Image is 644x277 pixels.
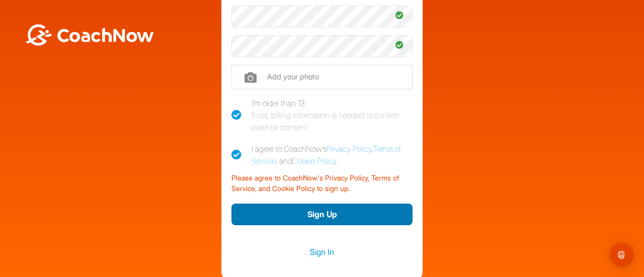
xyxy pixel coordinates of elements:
[24,24,155,46] img: BwLJSsUCoWCh5upNqxVrqldRgqLPVwmV24tXu5FoVAoFEpwwqQ3VIfuoInZCoVCoTD4vwADAC3ZFMkVEQFDAAAAAElFTkSuQmCC
[231,204,413,225] button: Sign Up
[252,144,401,166] a: Terms of Service
[252,109,413,133] div: If not, billing information is needed to confirm parental consent.
[231,143,413,167] label: I agree to CoachNow's , , and .
[610,243,634,267] div: Open Intercom Messenger
[231,169,413,194] div: Please agree to CoachNow's Privacy Policy, Terms of Service, and Cookie Policy to sign up.
[252,97,413,133] div: I'm older than 13
[292,156,336,166] a: Cookie Policy
[327,144,372,154] a: Privacy Policy
[231,245,413,258] a: Sign In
